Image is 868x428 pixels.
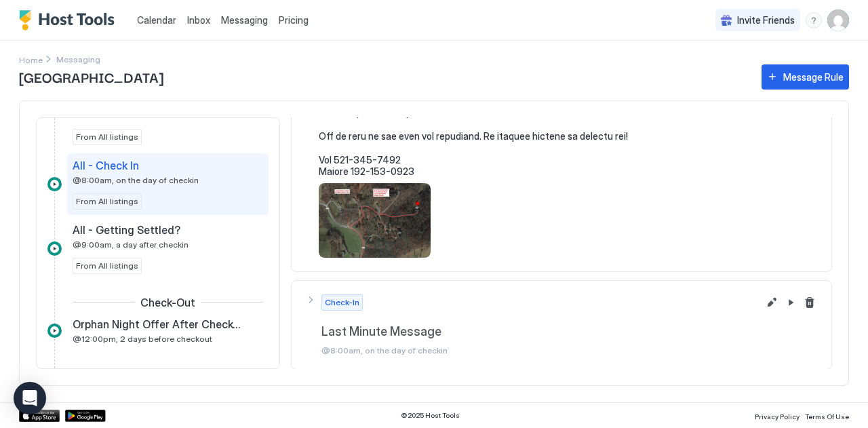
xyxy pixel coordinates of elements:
a: Host Tools Logo [19,10,121,31]
span: Invite Friends [737,14,795,26]
span: Messaging [221,14,268,26]
div: Message Rule [783,70,844,84]
span: @8:00am, on the day of checkin [321,345,758,355]
span: @9:00am, a day after checkin [73,239,189,250]
div: User profile [827,9,849,31]
span: [GEOGRAPHIC_DATA] [19,66,748,87]
span: Pricing [279,14,309,26]
button: Edit message rule [764,294,780,311]
div: View image [319,183,431,258]
span: Check-In [325,296,359,309]
a: Privacy Policy [755,408,800,423]
button: Pause Message Rule [783,294,799,311]
a: Calendar [137,13,176,27]
button: Check-InLast Minute Message@8:00am, on the day of checkinEdit message rulePause Message RuleDelet... [292,281,831,369]
div: Breadcrumb [19,52,43,66]
span: Last Minute Message [321,324,758,340]
span: Cleaning [DATE] Reminder [73,357,205,371]
a: Inbox [187,13,210,27]
span: Breadcrumb [56,54,100,64]
span: @8:00am, on the day of checkin [73,175,199,185]
span: @12:00pm, 2 days before checkout [73,334,212,344]
span: Calendar [137,14,176,26]
span: Home [19,55,43,65]
a: Terms Of Use [805,408,849,423]
span: All - Check In [73,159,139,172]
span: Check-Out [140,296,195,309]
span: From All listings [76,131,138,143]
a: Home [19,52,43,66]
span: Privacy Policy [755,412,800,421]
span: © 2025 Host Tools [401,411,460,420]
button: Message Rule [762,64,849,90]
span: Orphan Night Offer After Check-Out [73,317,241,331]
span: From All listings [76,260,138,272]
span: Terms Of Use [805,412,849,421]
span: All - Getting Settled? [73,223,180,237]
div: Open Intercom Messenger [14,382,46,414]
button: Delete message rule [802,294,818,311]
span: Inbox [187,14,210,26]
div: menu [806,12,822,28]
a: Google Play Store [65,410,106,422]
a: Messaging [221,13,268,27]
span: From All listings [76,195,138,208]
a: App Store [19,410,60,422]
